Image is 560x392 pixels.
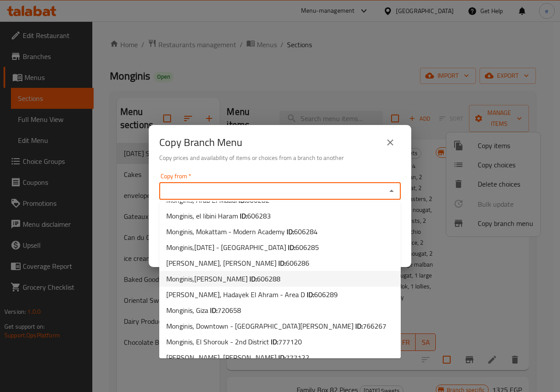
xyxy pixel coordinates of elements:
[166,242,319,253] span: Monginis,[DATE] - [GEOGRAPHIC_DATA]
[286,257,309,270] span: 606286
[271,335,278,348] b: ID:
[159,135,242,149] h2: Copy Branch Menu
[295,241,319,254] span: 606285
[294,225,318,238] span: 606284
[385,185,398,197] button: Close
[380,132,401,153] button: close
[166,274,280,284] span: Monginis,[PERSON_NAME]
[166,305,241,316] span: Monginis, Giza
[288,241,295,254] b: ID:
[278,335,302,348] span: 777120
[355,319,363,333] b: ID:
[166,336,302,347] span: Monginis, El Shorouk - 2nd District
[278,257,286,270] b: ID:
[257,272,280,285] span: 606288
[247,209,271,222] span: 606283
[166,352,309,363] span: [PERSON_NAME], [PERSON_NAME]
[287,225,294,238] b: ID:
[217,304,241,317] span: 720658
[240,209,247,222] b: ID:
[249,272,257,285] b: ID:
[166,195,269,205] span: Monginis, Arab El Maadi
[159,153,401,163] h6: Copy prices and availability of items or choices from a branch to another
[166,289,338,300] span: [PERSON_NAME], Hadayek El Ahram - Area D
[278,351,286,364] b: ID:
[210,304,217,317] b: ID:
[166,258,309,268] span: [PERSON_NAME], [PERSON_NAME]
[286,351,309,364] span: 777122
[307,288,314,301] b: ID:
[314,288,338,301] span: 606289
[166,226,318,237] span: Monginis, Mokattam - Modern Academy
[166,211,271,221] span: Monginis, el libini Haram
[363,319,386,333] span: 766267
[166,321,386,331] span: Monginis, Downtown - [GEOGRAPHIC_DATA][PERSON_NAME]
